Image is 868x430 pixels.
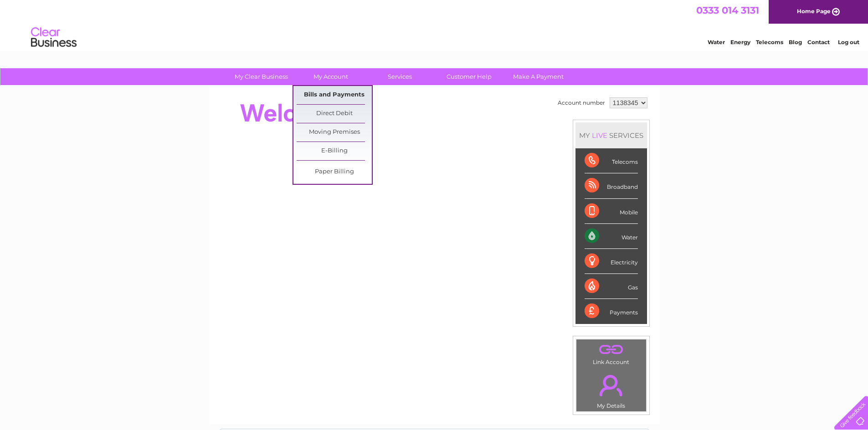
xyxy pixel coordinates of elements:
[575,122,647,148] div: MY SERVICES
[579,369,644,401] a: .
[297,142,372,160] a: E-Billing
[696,5,759,16] a: 0333 014 3131
[297,86,372,104] a: Bills and Payments
[431,68,507,85] a: Customer Help
[297,163,372,181] a: Paper Billing
[224,68,299,85] a: My Clear Business
[219,5,650,44] div: Clear Business is a trading name of Verastar Limited (registered in [GEOGRAPHIC_DATA] No. 3667643...
[501,68,576,85] a: Make A Payment
[555,95,607,111] td: Account number
[585,299,638,324] div: Payments
[585,148,638,173] div: Telecoms
[585,249,638,274] div: Electricity
[838,39,859,46] a: Log out
[730,39,750,46] a: Energy
[585,274,638,299] div: Gas
[708,39,725,46] a: Water
[297,123,372,142] a: Moving Premises
[585,199,638,224] div: Mobile
[293,68,368,85] a: My Account
[362,68,437,85] a: Services
[31,24,77,51] img: logo.png
[756,39,783,46] a: Telecoms
[297,105,372,123] a: Direct Debit
[576,339,647,368] td: Link Account
[590,131,609,140] div: LIVE
[789,39,802,46] a: Blog
[807,39,830,46] a: Contact
[576,367,647,412] td: My Details
[579,342,644,358] a: .
[585,224,638,249] div: Water
[585,173,638,198] div: Broadband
